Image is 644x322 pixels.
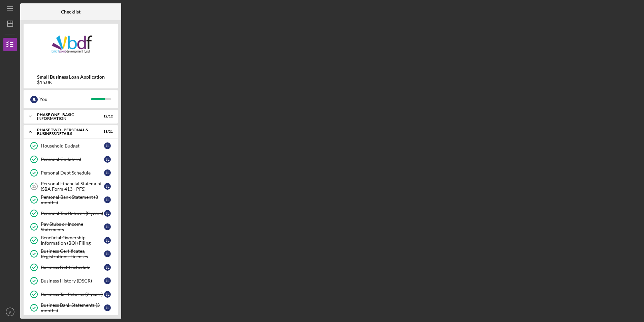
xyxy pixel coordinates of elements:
[27,288,115,301] a: Business Tax Returns (2 years)jl
[61,9,80,15] b: Checklist
[27,139,115,153] a: Household Budgetjl
[27,193,115,207] a: Personal Bank Statement (3 months)jl
[104,169,111,176] div: j l
[37,128,96,136] div: PHASE TWO - PERSONAL & BUSINESS DETAILS
[104,277,111,284] div: j l
[27,220,115,234] a: Pay Stubs or Income Statementsjl
[37,80,105,85] div: $15.0K
[27,247,115,261] a: Business Certificates, Registrations, Licensesjl
[41,143,104,149] div: Household Budget
[27,301,115,315] a: Business Bank Statements (3 months)jl
[37,113,96,120] div: Phase One - Basic Information
[41,302,104,313] div: Business Bank Statements (3 months)
[3,305,17,319] button: jl
[41,221,104,232] div: Pay Stubs or Income Statements
[27,261,115,274] a: Business Debt Schedulejl
[101,130,113,134] div: 18 / 21
[41,211,104,216] div: Personal Tax Returns (2 years)
[104,237,111,244] div: j l
[104,196,111,203] div: j l
[104,223,111,230] div: j l
[41,265,104,270] div: Business Debt Schedule
[104,264,111,271] div: j l
[104,250,111,257] div: j l
[104,156,111,163] div: j l
[32,184,36,189] tspan: 15
[41,292,104,297] div: Business Tax Returns (2 years)
[37,74,105,80] b: Small Business Loan Application
[101,114,113,118] div: 12 / 12
[39,93,91,105] div: You
[27,274,115,288] a: Business History (DSCR)jl
[27,207,115,220] a: Personal Tax Returns (2 years)jl
[41,181,104,192] div: Personal Financial Statement (SBA Form 413 - PFS)
[41,157,104,162] div: Personal Collateral
[41,235,104,246] div: Beneficial Ownership Information (BOI) Filing
[104,210,111,217] div: j l
[104,304,111,311] div: j l
[27,180,115,193] a: 15Personal Financial Statement (SBA Form 413 - PFS)jl
[27,234,115,247] a: Beneficial Ownership Information (BOI) Filingjl
[41,278,104,284] div: Business History (DSCR)
[9,310,11,314] text: jl
[41,248,104,259] div: Business Certificates, Registrations, Licenses
[41,194,104,205] div: Personal Bank Statement (3 months)
[30,96,38,103] div: j l
[27,153,115,166] a: Personal Collateraljl
[24,27,118,68] img: Product logo
[27,166,115,180] a: Personal Debt Schedulejl
[41,170,104,176] div: Personal Debt Schedule
[104,142,111,149] div: j l
[104,183,111,190] div: j l
[104,291,111,298] div: j l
